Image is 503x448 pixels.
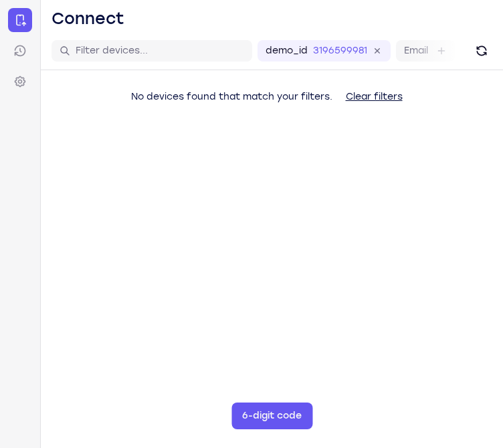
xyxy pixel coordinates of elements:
[266,44,308,58] label: demo_id
[471,40,492,62] button: Refresh
[8,8,32,32] a: Connect
[76,44,244,58] input: Filter devices...
[131,91,332,102] span: No devices found that match your filters.
[52,8,124,29] h1: Connect
[335,84,413,110] button: Clear filters
[8,39,32,63] a: Sessions
[231,403,312,429] button: 6-digit code
[404,44,428,58] label: Email
[8,70,32,94] a: Settings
